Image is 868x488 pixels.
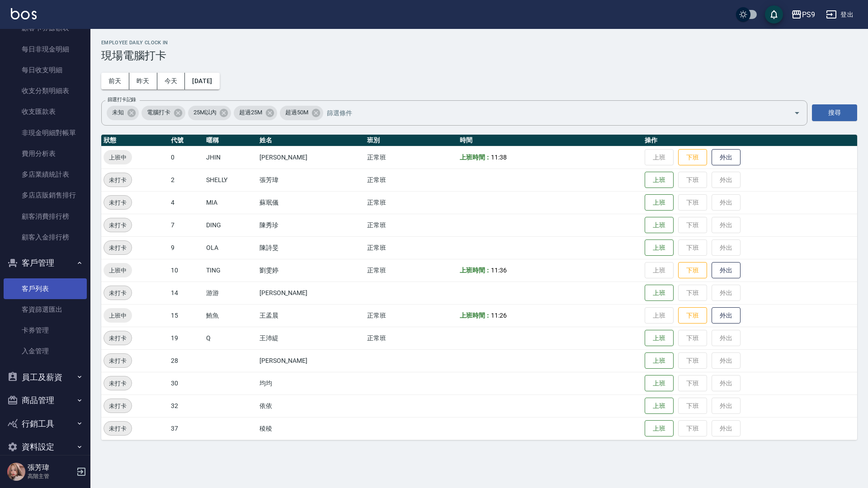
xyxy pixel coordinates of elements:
span: 未打卡 [104,175,132,185]
td: 7 [169,214,204,236]
span: 未打卡 [104,401,132,411]
div: PS9 [802,9,815,20]
td: 0 [169,146,204,169]
td: 依依 [257,394,365,417]
button: 外出 [712,262,741,279]
th: 班別 [365,135,458,146]
td: OLA [204,236,257,259]
span: 上班中 [104,153,132,162]
p: 高階主管 [28,472,74,480]
td: 稜稜 [257,417,365,440]
div: 超過25M [234,106,277,120]
img: Logo [11,8,37,19]
div: 電腦打卡 [142,106,185,120]
td: 鮪魚 [204,304,257,327]
td: [PERSON_NAME] [257,349,365,372]
button: 上班 [645,172,674,188]
button: 外出 [712,307,741,324]
span: 未打卡 [104,356,132,366]
a: 入金管理 [4,341,87,361]
td: 正常班 [365,304,458,327]
button: 上班 [645,330,674,347]
span: 25M以內 [188,108,222,117]
button: 上班 [645,285,674,301]
td: 15 [169,304,204,327]
td: 14 [169,282,204,304]
td: 王孟晨 [257,304,365,327]
td: 30 [169,372,204,394]
button: 上班 [645,217,674,234]
button: 昨天 [129,73,157,89]
td: 正常班 [365,327,458,349]
button: 搜尋 [812,104,857,121]
td: 正常班 [365,259,458,282]
span: 上班中 [104,266,132,275]
a: 多店業績統計表 [4,164,87,185]
span: 未打卡 [104,379,132,388]
span: 11:38 [491,154,507,161]
label: 篩選打卡記錄 [108,96,136,103]
td: MIA [204,191,257,214]
span: 未打卡 [104,243,132,253]
a: 收支分類明細表 [4,80,87,101]
td: 劉雯婷 [257,259,365,282]
button: 登出 [822,6,857,23]
td: DING [204,214,257,236]
a: 客資篩選匯出 [4,299,87,320]
input: 篩選條件 [325,105,778,121]
td: 9 [169,236,204,259]
button: 客戶管理 [4,251,87,275]
th: 代號 [169,135,204,146]
th: 暱稱 [204,135,257,146]
button: 下班 [678,262,707,279]
span: 未打卡 [104,198,132,207]
td: 正常班 [365,214,458,236]
button: PS9 [788,5,819,24]
span: 超過25M [234,108,268,117]
a: 顧客入金排行榜 [4,227,87,248]
th: 姓名 [257,135,365,146]
td: 28 [169,349,204,372]
th: 操作 [642,135,857,146]
button: 上班 [645,239,674,256]
div: 超過50M [280,106,323,120]
td: 陳詩旻 [257,236,365,259]
td: Q [204,327,257,349]
a: 卡券管理 [4,320,87,341]
button: 下班 [678,307,707,324]
td: JHIN [204,146,257,169]
td: 王沛緹 [257,327,365,349]
button: save [765,5,783,23]
td: 均均 [257,372,365,394]
td: [PERSON_NAME] [257,146,365,169]
span: 未打卡 [104,221,132,230]
button: 資料設定 [4,435,87,459]
td: 正常班 [365,236,458,259]
span: 未知 [107,108,129,117]
span: 11:26 [491,312,507,319]
a: 每日非現金明細 [4,39,87,60]
a: 客戶列表 [4,278,87,299]
button: 前天 [101,73,129,89]
button: 下班 [678,149,707,166]
button: 上班 [645,352,674,369]
button: 員工及薪資 [4,366,87,389]
button: Open [790,106,804,120]
td: 37 [169,417,204,440]
div: 25M以內 [188,106,231,120]
td: 張芳瑋 [257,169,365,191]
td: 蘇珉儀 [257,191,365,214]
button: 上班 [645,375,674,392]
td: 2 [169,169,204,191]
button: 上班 [645,194,674,211]
button: 今天 [157,73,185,89]
a: 費用分析表 [4,143,87,164]
span: 未打卡 [104,424,132,433]
button: 上班 [645,420,674,437]
span: 上班中 [104,311,132,320]
div: 未知 [107,106,139,120]
td: 正常班 [365,169,458,191]
td: [PERSON_NAME] [257,282,365,304]
h3: 現場電腦打卡 [101,49,857,62]
b: 上班時間： [460,267,491,274]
